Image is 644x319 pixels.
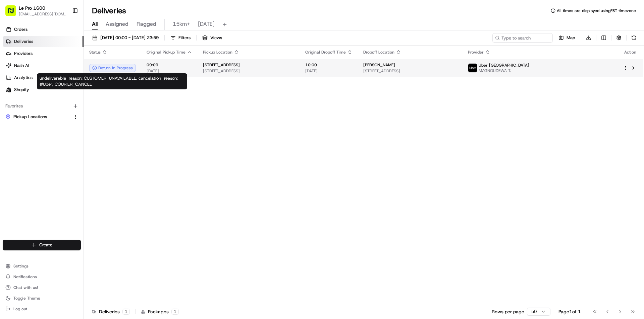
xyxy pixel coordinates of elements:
[199,33,225,43] button: Views
[14,64,26,76] img: 9188753566659_6852d8bf1fb38e338040_72.png
[59,122,73,127] span: 13 avr.
[147,62,192,68] span: 09:09
[4,147,54,159] a: 📗Knowledge Base
[114,66,122,74] button: Start new chat
[305,50,346,55] span: Original Dropoff Time
[13,306,27,312] span: Log out
[30,64,110,71] div: Start new chat
[558,308,581,315] div: Page 1 of 1
[305,62,353,68] span: 10:00
[363,62,395,68] span: [PERSON_NAME]
[363,50,394,55] span: Dropoff Location
[3,36,84,47] a: Deliveries
[13,150,51,156] span: Knowledge Base
[106,20,128,28] span: Assigned
[305,68,353,74] span: [DATE]
[14,26,28,32] span: Orders
[122,309,130,315] div: 1
[173,20,190,28] span: 15km+
[3,240,81,250] button: Create
[13,122,19,128] img: 1736555255976-a54dd68f-1ca7-489b-9aae-adbdc363a1c4
[7,97,17,108] img: Masood Aslam
[3,72,84,83] a: Analytics
[19,11,67,17] button: [EMAIL_ADDRESS][DOMAIN_NAME]
[92,308,130,315] div: Deliveries
[203,50,232,55] span: Pickup Location
[104,86,122,94] button: See all
[56,104,58,109] span: •
[141,308,179,315] div: Packages
[14,75,33,81] span: Analytics
[555,33,578,43] button: Map
[468,50,484,55] span: Provider
[567,35,575,41] span: Map
[54,147,110,159] a: 💻API Documentation
[3,24,84,35] a: Orders
[363,68,457,74] span: [STREET_ADDRESS]
[59,104,73,109] span: 14 avr.
[3,3,69,19] button: Le Pro 1600[EMAIL_ADDRESS][DOMAIN_NAME]
[492,308,524,315] p: Rows per page
[14,38,33,45] span: Deliveries
[147,68,192,74] span: [DATE]
[14,87,29,93] span: Shopify
[7,64,19,76] img: 1736555255976-a54dd68f-1ca7-489b-9aae-adbdc363a1c4
[3,304,81,314] button: Log out
[167,33,194,43] button: Filters
[100,35,159,41] span: [DATE] 00:00 - [DATE] 23:59
[7,7,20,20] img: Nash
[171,309,179,315] div: 1
[37,73,187,89] div: undeliverable_reason: CUSTOMER_UNAVAILABLE, cancelation_reason: #Uber, COURIER_CANCEL
[3,283,81,292] button: Chat with us!
[67,166,81,171] span: Pylon
[13,274,37,280] span: Notifications
[57,150,62,156] div: 💻
[3,261,81,271] button: Settings
[3,84,84,95] a: Shopify
[7,87,45,92] div: Past conversations
[89,50,101,55] span: Status
[3,111,81,122] button: Pickup Locations
[47,166,81,171] a: Powered byPylon
[92,5,126,16] h1: Deliveries
[56,122,58,127] span: •
[137,20,156,28] span: Flagged
[92,20,98,28] span: All
[198,20,215,28] span: [DATE]
[89,33,162,43] button: [DATE] 00:00 - [DATE] 23:59
[3,48,84,59] a: Providers
[17,43,111,50] input: Clear
[203,62,240,68] span: [STREET_ADDRESS]
[557,8,636,13] span: All times are displayed using EST timezone
[178,35,191,41] span: Filters
[21,104,54,109] span: [PERSON_NAME]
[479,63,529,68] span: Uber [GEOGRAPHIC_DATA]
[147,50,185,55] span: Original Pickup Time
[210,35,222,41] span: Views
[623,50,637,55] div: Action
[7,150,12,156] div: 📗
[13,285,38,290] span: Chat with us!
[3,101,81,111] div: Favorites
[3,294,81,303] button: Toggle Theme
[63,150,108,156] span: API Documentation
[13,263,29,269] span: Settings
[7,115,17,126] img: Masood Aslam
[3,60,84,71] a: Nash AI
[629,33,639,43] button: Refresh
[5,114,70,120] a: Pickup Locations
[89,64,136,72] button: Return In Progress
[19,5,45,11] span: Le Pro 1600
[39,242,52,248] span: Create
[6,87,11,92] img: Shopify logo
[14,63,29,69] span: Nash AI
[203,68,294,74] span: [STREET_ADDRESS]
[3,272,81,282] button: Notifications
[468,64,477,72] img: uber-new-logo.jpeg
[492,33,553,43] input: Type to search
[21,122,54,127] span: [PERSON_NAME]
[7,27,122,37] p: Welcome 👋
[479,68,529,73] span: MAGNOUDEWA T.
[30,71,92,76] div: We're available if you need us!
